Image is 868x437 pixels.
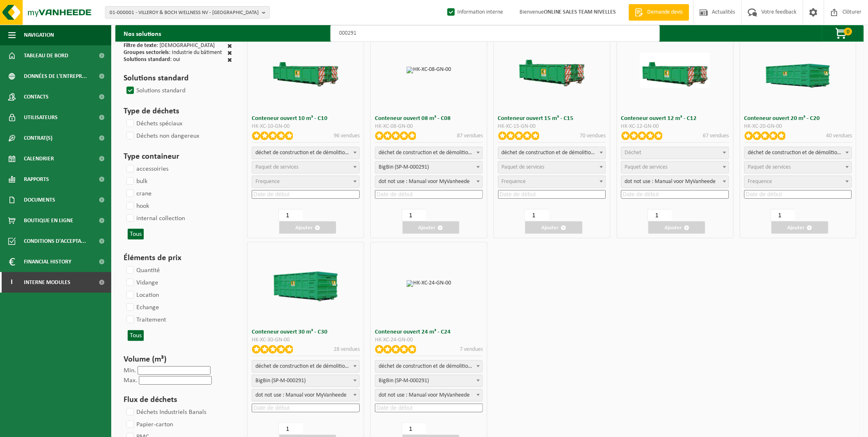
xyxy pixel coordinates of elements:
p: 96 vendues [334,132,360,140]
label: Information interne [446,6,503,19]
span: Utilisateurs [24,107,58,128]
span: Données de l'entrepr... [24,66,87,87]
span: déchet de construction et de démolition mélangé (inerte et non inerte) [375,147,483,159]
span: Déchet [625,150,642,156]
span: BigBin (SP-M-000291) [252,375,359,387]
h3: Conteneur ouvert 24 m³ - C24 [375,329,483,335]
button: Ajouter [279,221,336,234]
input: 1 [648,209,672,221]
button: Ajouter [648,221,705,234]
h3: Flux de déchets [124,394,232,406]
input: 1 [278,209,303,221]
span: Contrat(s) [24,128,52,148]
span: 0 [844,28,852,35]
span: Boutique en ligne [24,210,73,231]
div: HK-XC-24-GN-00 [375,337,483,343]
img: HK-XC-08-GN-00 [407,67,451,73]
span: I [8,272,16,293]
input: Date de début [744,190,852,199]
span: dot not use : Manual voor MyVanheede [375,390,482,401]
span: Documents [24,190,55,210]
img: HK-XC-20-GN-00 [763,53,833,88]
h3: Volume (m³) [124,353,232,366]
span: Solutions standard [124,56,170,63]
h3: Conteneur ouvert 15 m³ - C15 [498,115,606,122]
span: déchet de construction et de démolition mélangé (inerte et non inerte) [252,361,359,372]
span: Frequence [502,179,526,185]
span: Frequence [748,179,772,185]
span: Paquet de services [255,164,298,170]
input: 1 [278,423,303,435]
h3: Type de déchets [124,105,232,117]
label: Déchets non dangereux [125,130,199,142]
span: BigBin (SP-M-000291) [375,375,483,387]
img: HK-XC-24-GN-00 [407,280,451,287]
span: Groupes sectoriels [124,49,169,56]
p: 7 vendues [460,345,483,354]
h3: Conteneur ouvert 30 m³ - C30 [252,329,360,335]
label: internal collection [125,212,185,225]
input: Chercher [330,25,660,42]
span: Demande devis [646,8,685,16]
input: 1 [402,209,426,221]
span: Frequence [255,179,280,185]
label: Min. [124,367,136,374]
label: Solutions standard [125,85,185,97]
span: déchet de construction et de démolition mélangé (inerte et non inerte) [252,147,360,159]
input: 1 [771,209,795,221]
img: HK-XC-10-GN-00 [271,53,341,88]
button: Ajouter [772,221,828,234]
p: 40 vendues [826,132,852,140]
p: 87 vendues [457,132,483,140]
span: Navigation [24,25,54,45]
span: Paquet de services [625,164,668,170]
span: déchet de construction et de démolition mélangé (inerte et non inerte) [744,147,852,159]
div: HK-XC-15-GN-00 [498,124,606,129]
span: BigBin (SP-M-000291) [375,161,483,174]
span: Contacts [24,87,49,107]
span: Interne modules [24,272,70,293]
span: Paquet de services [502,164,545,170]
input: Date de début [375,404,483,412]
span: déchet de construction et de démolition mélangé (inerte et non inerte) [252,360,360,373]
button: Ajouter [402,221,459,234]
h3: Type containeur [124,150,232,163]
h3: Conteneur ouvert 12 m³ - C12 [621,115,729,122]
h3: Conteneur ouvert 10 m³ - C10 [252,115,360,122]
div: : [DEMOGRAPHIC_DATA] [124,43,215,50]
input: Date de début [375,190,483,199]
span: dot not use : Manual voor MyVanheede [252,390,359,401]
img: HK-XC-12-GN-00 [640,53,710,88]
span: dot not use : Manual voor MyVanheede [621,176,729,188]
button: Tous [128,330,144,341]
div: HK-XC-08-GN-00 [375,124,483,129]
span: BigBin (SP-M-000291) [252,375,360,387]
label: Vidange [125,277,158,289]
span: 01-000001 - VILLEROY & BOCH WELLNESS NV - [GEOGRAPHIC_DATA] [110,7,259,19]
button: 01-000001 - VILLEROY & BOCH WELLNESS NV - [GEOGRAPHIC_DATA] [105,6,270,19]
div: HK-XC-20-GN-00 [744,124,852,129]
span: Financial History [24,251,71,272]
span: Calendrier [24,148,54,169]
h3: Conteneur ouvert 08 m³ - C08 [375,115,483,122]
label: Traitement [125,314,166,326]
h3: Conteneur ouvert 20 m³ - C20 [744,115,852,122]
span: déchet de construction et de démolition mélangé (inerte et non inerte) [498,147,606,159]
span: dot not use : Manual voor MyVanheede [622,176,729,188]
span: Tableau de bord [24,45,68,66]
p: 70 vendues [580,132,606,140]
span: dot not use : Manual voor MyVanheede [252,389,360,402]
div: : Industrie du bâtiment [124,50,222,57]
span: déchet de construction et de démolition mélangé (inerte et non inerte) [375,361,482,372]
span: BigBin (SP-M-000291) [375,375,482,387]
div: : oui [124,57,180,64]
h3: Éléments de prix [124,252,232,264]
span: Filtre de texte [124,42,157,49]
p: 67 vendues [703,132,729,140]
p: 28 vendues [334,345,360,354]
span: déchet de construction et de démolition mélangé (inerte et non inerte) [375,360,483,373]
div: HK-XC-12-GN-00 [621,124,729,129]
span: dot not use : Manual voor MyVanheede [375,389,483,402]
strong: ONLINE SALES TEAM NIVELLES [544,9,616,15]
label: Max. [124,377,137,384]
